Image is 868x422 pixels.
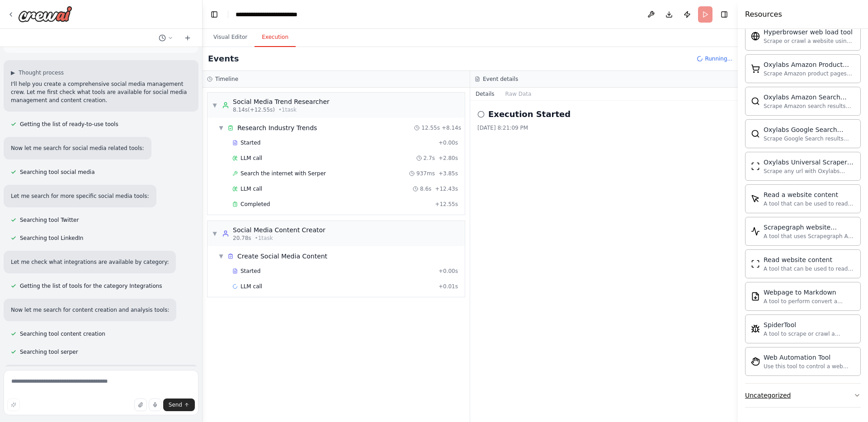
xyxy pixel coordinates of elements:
[11,69,15,76] span: ▶
[20,121,118,128] span: Getting the list of ready-to-use tools
[218,253,224,260] span: ▼
[435,185,458,192] span: + 12.43s
[439,170,458,177] span: + 3.85s
[751,129,760,138] img: Oxylabsgooglesearchscrapertool
[439,139,458,146] span: + 0.00s
[180,33,195,43] button: Start a new chat
[215,75,238,83] h3: Timeline
[764,103,855,110] div: Scrape Amazon search results with Oxylabs Amazon Search Scraper
[745,391,791,400] div: Uncategorized
[420,185,431,192] span: 8.6s
[435,201,458,208] span: + 12.55s
[439,155,458,162] span: + 2.80s
[206,28,255,47] button: Visual Editor
[155,33,177,43] button: Switch to previous chat
[20,234,83,242] span: Searching tool LinkedIn
[241,267,260,275] span: Started
[764,288,855,297] div: Webpage to Markdown
[11,258,169,266] p: Let me check what integrations are available by category:
[11,306,169,314] p: Now let me search for content creation and analysis tools:
[764,320,855,329] div: SpiderTool
[19,69,64,76] span: Thought process
[212,230,217,237] span: ▼
[705,55,732,62] span: Running...
[169,401,182,408] span: Send
[233,225,325,234] div: Social Media Content Creator
[764,60,855,69] div: Oxylabs Amazon Product Scraper tool
[241,201,270,208] span: Completed
[764,190,855,199] div: Read a website content
[764,168,855,175] div: Scrape any url with Oxylabs Universal Scraper
[416,170,435,177] span: 937ms
[20,348,78,356] span: Searching tool serper
[764,28,855,37] div: Hyperbrowser web load tool
[278,106,297,113] span: • 1 task
[751,97,760,106] img: Oxylabsamazonsearchscrapertool
[751,64,760,73] img: Oxylabsamazonproductscrapertool
[20,169,95,176] span: Searching tool social media
[477,124,731,131] div: [DATE] 8:21:09 PM
[237,252,327,261] span: Create Social Media Content
[212,102,217,109] span: ▼
[500,88,537,100] button: Raw Data
[764,135,855,142] div: Scrape Google Search results with Oxylabs Google Search Scraper
[718,8,731,21] button: Hide right sidebar
[241,185,262,192] span: LLM call
[20,330,105,338] span: Searching tool content creation
[149,399,161,411] button: Click to speak your automation idea
[751,357,760,366] img: Stagehandtool
[237,123,317,132] span: Research Industry Trends
[764,330,855,338] div: A tool to scrape or crawl a website and return LLM-ready content.
[764,233,855,240] div: A tool that uses Scrapegraph AI to intelligently scrape website content.
[20,216,79,224] span: Searching tool Twitter
[7,399,20,411] button: Improve this prompt
[236,10,328,19] nav: breadcrumb
[255,234,273,242] span: • 1 task
[745,384,861,407] button: Uncategorized
[470,88,500,100] button: Details
[751,162,760,171] img: Oxylabsuniversalscrapertool
[483,75,518,83] h3: Event details
[218,124,224,131] span: ▼
[751,32,760,41] img: Hyperbrowserloadtool
[241,155,262,162] span: LLM call
[764,255,855,264] div: Read website content
[11,144,144,152] p: Now let me search for social media related tools:
[20,282,162,290] span: Getting the list of tools for the category Integrations
[764,38,855,45] div: Scrape or crawl a website using Hyperbrowser and return the contents in properly formatted markdo...
[208,52,239,65] h2: Events
[421,124,440,131] span: 12.55s
[163,399,195,411] button: Send
[764,158,855,167] div: Oxylabs Universal Scraper tool
[745,9,782,20] h4: Resources
[764,353,855,362] div: Web Automation Tool
[764,125,855,134] div: Oxylabs Google Search Scraper tool
[424,155,435,162] span: 2.7s
[488,108,571,121] h2: Execution Started
[11,69,64,76] button: ▶Thought process
[764,93,855,102] div: Oxylabs Amazon Search Scraper tool
[241,170,326,177] span: Search the internet with Serper
[18,6,72,22] img: Logo
[764,265,855,272] div: A tool that can be used to read a website content.
[751,324,760,333] img: Spidertool
[442,124,461,131] span: + 8.14s
[764,200,855,207] div: A tool that can be used to read a website content.
[751,259,760,268] img: Scrapewebsitetool
[208,8,221,21] button: Hide left sidebar
[439,283,458,290] span: + 0.01s
[241,283,262,290] span: LLM call
[241,139,260,146] span: Started
[751,292,760,301] img: Serplywebpagetomarkdowntool
[233,234,251,242] span: 20.78s
[751,227,760,236] img: Scrapegraphscrapetool
[764,70,855,77] div: Scrape Amazon product pages with Oxylabs Amazon Product Scraper
[764,363,855,370] div: Use this tool to control a web browser and interact with websites using natural language. Capabil...
[255,28,296,47] button: Execution
[134,399,147,411] button: Upload files
[233,97,330,106] div: Social Media Trend Researcher
[11,192,149,200] p: Let me search for more specific social media tools:
[439,267,458,275] span: + 0.00s
[751,194,760,203] img: Scrapeelementfromwebsitetool
[764,298,855,305] div: A tool to perform convert a webpage to markdown to make it easier for LLMs to understand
